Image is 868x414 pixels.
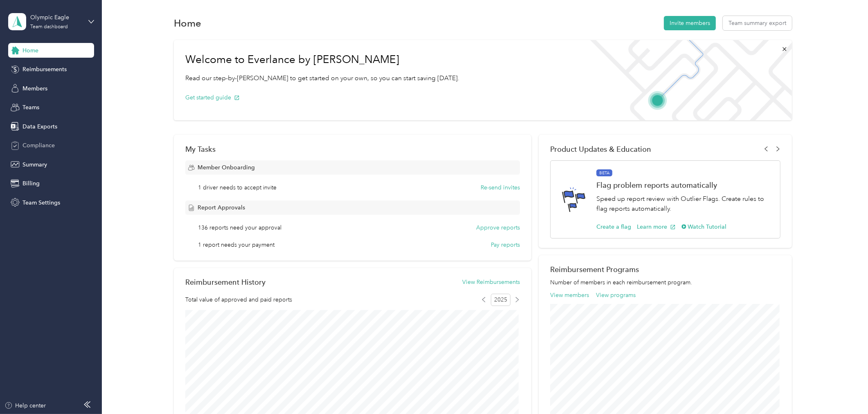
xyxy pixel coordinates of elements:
div: My Tasks [185,145,520,153]
div: Olympic Eagle [30,13,81,22]
h1: Home [174,19,201,27]
button: Watch Tutorial [681,223,727,231]
button: Pay reports [491,241,520,249]
span: Data Exports [22,122,57,131]
button: Learn more [637,223,676,231]
button: View Reimbursements [462,278,520,286]
span: 136 reports need your approval [198,223,282,232]
p: Number of members in each reimbursement program. [550,278,781,287]
h2: Reimbursement History [185,278,265,286]
span: Product Updates & Education [550,145,651,153]
span: Reimbursements [22,65,67,74]
button: Approve reports [476,223,520,232]
span: Teams [22,103,39,112]
button: Get started guide [185,93,240,102]
button: Create a flag [596,223,631,231]
h2: Reimbursement Programs [550,265,781,274]
span: Compliance [22,141,55,150]
span: Total value of approved and paid reports [185,295,292,304]
span: Member Onboarding [198,163,255,172]
button: View programs [596,291,636,299]
button: Help center [4,401,46,410]
div: Team dashboard [30,25,68,29]
span: Team Settings [22,198,60,207]
button: View members [550,291,589,299]
h1: Flag problem reports automatically [596,181,772,189]
img: Welcome to everlance [582,40,792,120]
iframe: Everlance-gr Chat Button Frame [822,368,868,414]
span: Report Approvals [198,203,245,212]
button: Team summary export [723,16,792,30]
span: Summary [22,160,47,169]
span: Members [22,84,47,93]
p: Speed up report review with Outlier Flags. Create rules to flag reports automatically. [596,194,772,214]
span: 1 driver needs to accept invite [198,183,277,192]
span: 2025 [491,294,510,306]
span: Home [22,46,38,55]
button: Re-send invites [481,183,520,192]
p: Read our step-by-[PERSON_NAME] to get started on your own, so you can start saving [DATE]. [185,73,459,83]
span: BETA [596,169,612,177]
span: Billing [22,179,40,188]
button: Invite members [664,16,716,30]
h1: Welcome to Everlance by [PERSON_NAME] [185,53,459,66]
span: 1 report needs your payment [198,241,275,249]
